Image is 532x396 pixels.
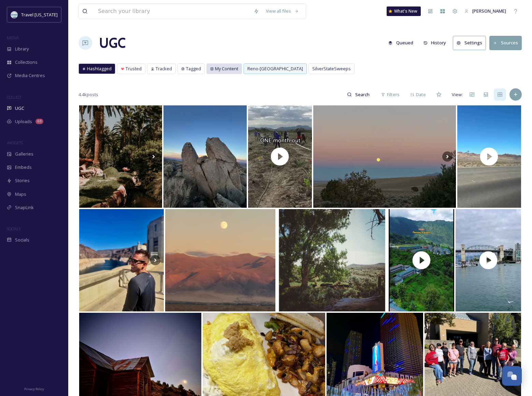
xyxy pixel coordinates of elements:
span: Tagged [186,65,201,72]
a: View all files [262,4,302,18]
a: What's New [387,6,421,16]
span: Maps [15,191,26,197]
span: UGC [15,105,24,112]
span: 4.4k posts [78,91,98,98]
span: MEDIA [7,35,19,40]
span: COLLECT [7,94,21,100]
span: WIDGETS [7,140,23,145]
img: thumbnail [389,209,454,311]
button: Queued [385,36,417,49]
span: Uploads [15,118,32,125]
span: [PERSON_NAME] [472,8,506,14]
span: Socials [15,237,29,243]
a: UGC [99,33,126,53]
a: Settings [453,36,489,50]
span: Privacy Policy [24,387,44,391]
span: Stories [15,177,30,184]
img: lived my life like it was one big vegas [79,105,162,208]
span: Date [416,91,426,98]
a: History [420,36,453,49]
img: download.jpeg [11,11,18,18]
button: Settings [453,36,486,50]
button: Sources [489,36,522,50]
a: Privacy Policy [24,384,44,393]
span: Hashtagged [87,65,112,72]
img: Hooverova přehrada 🌊 z Transformerů 🤖 ležící na hranicích států Arizona a Nevada 🇺🇸 #transformers... [79,209,164,311]
span: Trusted [126,65,142,72]
span: SOCIALS [7,226,20,231]
img: On the road again!#nevada#HicksonPetroglyphstaterecreation area#toyaibemountains#loneliestroadina... [313,105,456,208]
span: Library [15,46,29,52]
div: 68 [35,119,43,124]
span: Travel [US_STATE] [21,12,58,18]
img: thumbnail [456,209,521,311]
input: Search your library [95,4,250,19]
span: SnapLink [15,204,34,211]
span: My Content [215,65,238,72]
span: Embeds [15,164,32,171]
span: SilverStateSweeps [312,65,351,72]
img: #nevadaoriginal #nevadaphotographer #battleborn #travelnevada #nevada #homemeansnevada #explorene... [277,209,387,311]
img: thumbnail [248,105,312,208]
span: Galleries [15,151,33,157]
span: View: [452,91,463,98]
img: #nevadaskies #nevada #silverstate #washoecounty [165,209,275,311]
img: thumbnail [457,105,521,208]
a: [PERSON_NAME] [461,4,509,18]
span: Media Centres [15,72,45,79]
a: Queued [385,36,420,49]
span: Collections [15,59,38,65]
button: History [420,36,450,49]
span: Filters [387,91,400,98]
span: Reno-[GEOGRAPHIC_DATA] [247,65,303,72]
span: Tracked [156,65,172,72]
input: Search [352,88,374,101]
button: Open Chat [502,366,522,386]
img: What would you name it? #rock #mountain #peak #trail #hiker #sidebyside #travelnevada #explorenev... [163,105,246,208]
